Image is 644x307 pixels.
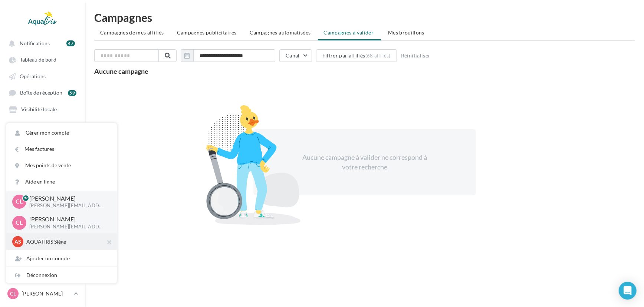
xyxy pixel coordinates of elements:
a: Médiathèque [4,119,81,132]
span: Boîte de réception [20,90,62,96]
a: Campagnes [4,152,81,165]
a: Visibilité locale [4,102,81,116]
h1: Campagnes [94,12,635,23]
span: CL [16,198,23,206]
span: Campagnes publicitaires [177,29,237,36]
button: Canal [279,49,312,62]
div: Open Intercom Messenger [619,282,637,300]
span: Notifications [20,40,50,46]
span: Visibilité locale [21,106,57,113]
div: Ajouter un compte [6,250,117,267]
a: CL [PERSON_NAME] [6,287,79,301]
div: Déconnexion [6,267,117,283]
a: Boutique en ligne [4,168,81,181]
p: AQUATIRIS Siège [26,238,108,245]
span: Tableau de bord [20,57,56,63]
p: [PERSON_NAME][EMAIL_ADDRESS][DOMAIN_NAME] [29,224,105,230]
span: Opérations [20,73,46,79]
span: Campagnes de mes affiliés [100,29,164,36]
div: 59 [68,90,76,96]
p: [PERSON_NAME][EMAIL_ADDRESS][DOMAIN_NAME] [29,202,105,209]
div: (68 affiliés) [365,53,391,59]
a: Gérer mon compte [6,125,117,141]
a: Mes points de vente [6,157,117,174]
span: AS [14,238,21,245]
p: [PERSON_NAME] [22,290,71,297]
a: Mon réseau [4,135,81,149]
div: Aucune campagne à valider ne correspond à votre recherche [301,153,428,172]
button: Notifications 47 [4,36,78,50]
a: Boîte de réception 59 [4,86,81,99]
button: Filtrer par affiliés(68 affiliés) [316,49,397,62]
span: Mes brouillons [388,29,424,36]
span: Aucune campagne [94,67,148,75]
span: CL [10,290,16,297]
span: Campagnes automatisées [250,29,311,36]
p: [PERSON_NAME] [29,215,105,224]
div: 47 [66,40,75,46]
span: CL [16,218,23,227]
button: Réinitialiser [398,51,434,60]
p: [PERSON_NAME] [29,194,105,203]
a: Mes factures [6,141,117,157]
a: Aide en ligne [6,174,117,190]
a: Opérations [4,69,81,83]
a: Tableau de bord [4,53,81,66]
